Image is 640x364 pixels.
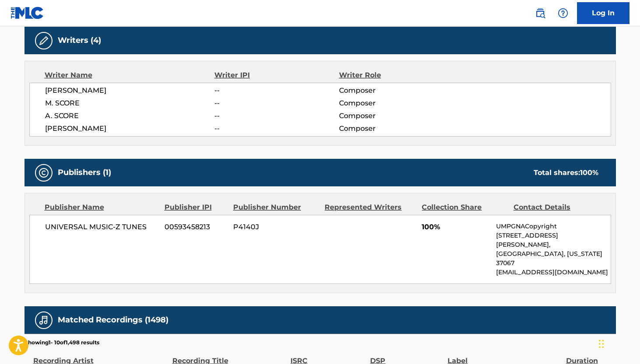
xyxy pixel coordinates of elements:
iframe: Chat Widget [596,322,640,364]
img: Writers [38,35,49,46]
span: [PERSON_NAME] [45,85,215,96]
div: Writer IPI [214,70,339,80]
p: [EMAIL_ADDRESS][DOMAIN_NAME] [496,268,610,277]
span: Composer [339,111,452,121]
div: Drag [599,331,604,357]
span: Composer [339,85,452,96]
a: Log In [577,2,630,24]
div: Writer Role [339,70,452,80]
img: help [558,8,568,18]
div: Represented Writers [325,202,415,213]
img: search [535,8,546,18]
span: Composer [339,98,452,108]
p: UMPGNACopyright [496,222,610,231]
div: Writer Name [45,70,215,80]
span: 100 % [580,168,598,177]
div: Total shares: [534,168,598,178]
div: Publisher Number [233,202,318,213]
span: -- [214,123,339,134]
div: Publisher Name [45,202,158,213]
h5: Writers (4) [58,35,101,45]
span: UNIVERSAL MUSIC-Z TUNES [45,222,158,232]
div: Collection Share [422,202,507,213]
p: Showing 1 - 10 of 1,498 results [24,339,99,346]
p: [GEOGRAPHIC_DATA], [US_STATE] 37067 [496,249,610,268]
span: -- [214,98,339,108]
span: -- [214,85,339,96]
div: Publisher IPI [164,202,227,213]
span: Composer [339,123,452,134]
span: M. SCORE [45,98,215,108]
a: Public Search [532,4,549,22]
p: [STREET_ADDRESS][PERSON_NAME], [496,231,610,249]
span: A. SCORE [45,111,215,121]
span: 100% [422,222,490,232]
div: Contact Details [514,202,598,213]
img: Matched Recordings [38,315,49,325]
img: MLC Logo [10,7,44,19]
span: [PERSON_NAME] [45,123,215,134]
span: -- [214,111,339,121]
h5: Publishers (1) [58,168,111,178]
img: Publishers [38,168,49,178]
span: P4140J [233,222,318,232]
h5: Matched Recordings (1498) [58,315,168,325]
div: Help [554,4,572,22]
span: 00593458213 [164,222,227,232]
